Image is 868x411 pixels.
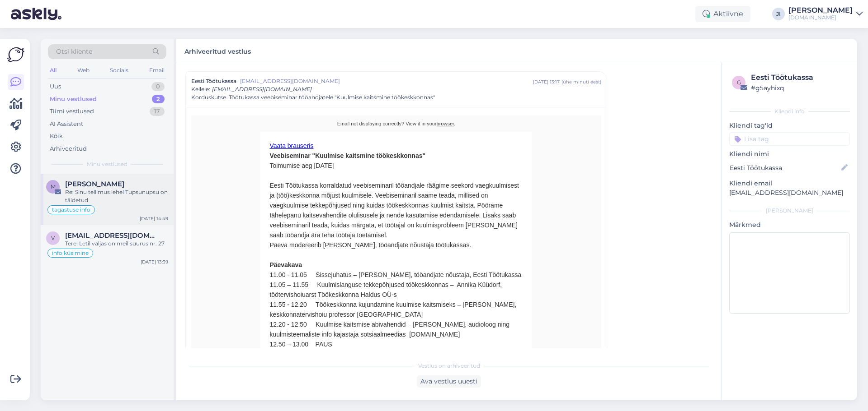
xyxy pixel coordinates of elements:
[788,7,853,14] div: [PERSON_NAME]
[65,231,159,240] span: veberit@gmail.com
[772,8,785,20] div: JI
[533,79,560,85] div: [DATE] 13:17
[52,250,89,256] span: info küsimine
[269,180,523,240] p: Eesti Töötukassa korraldatud veebiseminaril tööandjale räägime seekord vaegkuulmisest ja (töö)kes...
[788,7,863,21] a: [PERSON_NAME][DOMAIN_NAME]
[51,235,55,241] span: v
[737,79,741,86] span: g
[191,77,236,85] span: Eesti Töötukassa
[191,93,435,102] span: Korduskutse. Töötukassa veebiseminar tööandjatele "Kuulmise kaitsmine töökeskkonnas"
[269,261,302,268] strong: Päevakava
[269,161,523,171] p: Toimumise aeg [DATE]
[184,44,251,56] label: Arhiveeritud vestlus
[729,179,850,188] p: Kliendi email
[418,362,480,370] span: Vestlus on arhiveeritud
[729,132,850,146] input: Lisa tag
[7,46,24,63] img: Askly Logo
[729,149,850,159] p: Kliendi nimi
[729,107,850,115] div: Kliendi info
[65,180,124,188] span: Marita Haho
[269,152,425,159] strong: Veebiseminar "Kuulmise kaitsmine töökeskkonnas"
[561,79,601,85] div: ( ühe minuti eest )
[50,120,83,129] div: AI Assistent
[141,259,168,265] div: [DATE] 13:39
[269,240,523,250] p: Päeva modereerib [PERSON_NAME], tööandjate nõustaja töötukassas.
[65,188,168,204] div: Re: Sinu tellimus lehel Tupsunupsu on täidetud
[729,121,850,130] p: Kliendi tag'id
[147,65,166,76] div: Email
[269,270,523,399] p: 11.00 - 11.05 Sissejuhatus – [PERSON_NAME], tööandjate nõustaja, Eesti Töötukassa 11.05 – 11.55 K...
[50,144,87,153] div: Arhiveeritud
[729,207,850,215] div: [PERSON_NAME]
[65,240,168,248] div: Tere! Letil väljas on meil suurus nr. 27
[152,95,165,104] div: 2
[75,65,91,76] div: Web
[730,163,840,173] input: Lisa nimi
[52,207,90,212] span: tagastuse info
[751,83,847,93] div: # g5ayhixq
[140,215,168,222] div: [DATE] 14:49
[87,160,127,168] span: Minu vestlused
[729,188,850,198] p: [EMAIL_ADDRESS][DOMAIN_NAME]
[48,65,58,76] div: All
[437,121,454,126] a: browser
[50,95,97,104] div: Minu vestlused
[50,132,63,141] div: Kõik
[269,142,313,149] a: Vaata brauseris
[56,47,92,56] span: Otsi kliente
[150,107,165,116] div: 17
[51,183,56,190] span: M
[50,107,94,116] div: Tiimi vestlused
[269,120,523,127] p: Email not displaying correctly? View it in your .
[695,6,750,22] div: Aktiivne
[151,82,165,91] div: 0
[212,86,312,92] span: [EMAIL_ADDRESS][DOMAIN_NAME]
[788,14,853,21] div: [DOMAIN_NAME]
[108,65,130,76] div: Socials
[240,77,533,85] span: [EMAIL_ADDRESS][DOMAIN_NAME]
[50,82,61,91] div: Uus
[729,220,850,230] p: Märkmed
[751,72,847,83] div: Eesti Töötukassa
[417,375,481,388] div: Ava vestlus uuesti
[191,86,210,92] span: Kellele :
